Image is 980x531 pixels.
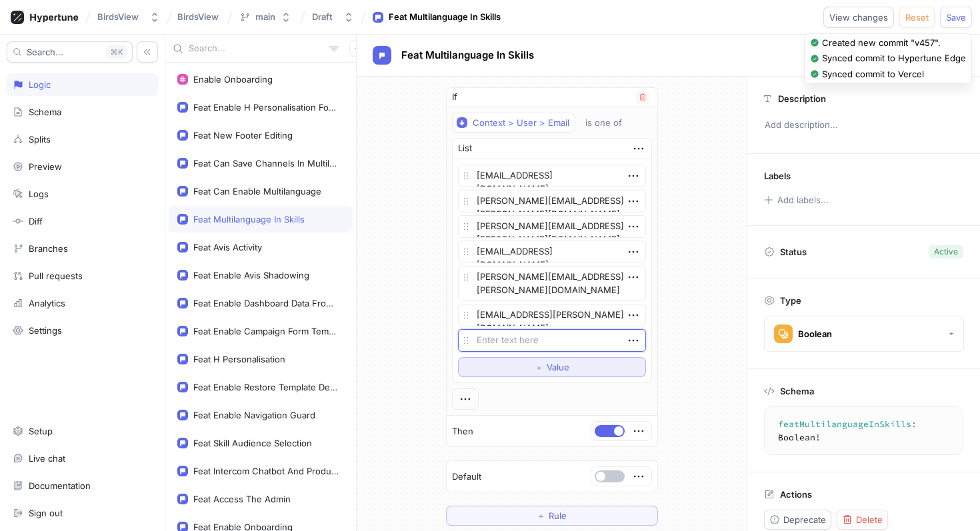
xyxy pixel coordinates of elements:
button: Draft [307,6,359,28]
p: Labels [764,171,791,181]
span: ＋ [535,363,543,371]
button: Deprecate [764,510,831,530]
div: Feat Enable H Personalisation For Missing Skills [193,102,339,113]
div: Preview [29,161,62,172]
div: Feat Enable Avis Shadowing [193,270,309,280]
p: Actions [780,489,812,500]
div: main [255,11,275,23]
div: Feat New Footer Editing [193,130,293,141]
button: View changes [823,7,894,28]
div: Draft [312,11,333,23]
div: Feat Can Enable Multilanguage [193,186,321,197]
button: Save [940,7,972,28]
p: Type [780,295,801,306]
textarea: featMultilanguageInSkills: Boolean! [770,412,969,449]
div: Analytics [29,298,65,308]
button: ＋Value [458,357,646,377]
span: Reset [905,13,929,21]
div: Diff [29,216,43,227]
span: BirdsView [177,12,219,21]
span: Search... [27,48,63,56]
p: If [452,91,457,104]
p: Schema [780,386,814,396]
button: main [234,6,297,28]
div: Branches [29,243,68,254]
div: Documentation [29,480,91,491]
div: Context > User > Email [473,117,569,129]
div: BirdsView [97,11,139,23]
p: Default [452,470,481,484]
div: Settings [29,325,62,336]
div: Created new commit "v457". [822,37,941,50]
button: Reset [899,7,935,28]
div: Logs [29,189,49,199]
div: is one of [585,117,622,129]
div: Logic [29,79,51,90]
p: Add description... [759,114,969,137]
button: Search...K [7,41,133,63]
div: Feat Intercom Chatbot And Product Tour [193,466,339,476]
div: K [106,45,127,59]
span: Rule [549,512,567,520]
div: Setup [29,426,53,436]
div: Feat Access The Admin [193,494,291,504]
span: Delete [856,516,883,524]
div: Synced commit to Vercel [822,68,924,81]
div: Feat Multilanguage In Skills [193,214,305,225]
div: Feat Enable Navigation Guard [193,410,315,420]
div: Feat Avis Activity [193,242,262,253]
p: Description [778,93,826,104]
button: Delete [837,510,888,530]
div: Active [934,246,958,258]
button: ＋Rule [446,506,658,526]
p: Then [452,425,473,438]
div: Sign out [29,508,63,518]
div: Splits [29,134,51,145]
textarea: [PERSON_NAME][EMAIL_ADDRESS][PERSON_NAME][DOMAIN_NAME] [458,190,646,213]
textarea: [EMAIL_ADDRESS][DOMAIN_NAME] [458,165,646,187]
input: Search... [189,42,324,55]
div: Feat Enable Campaign Form Template Editor Guard [193,326,339,336]
button: Context > User > Email [452,113,575,133]
button: BirdsView [92,6,165,28]
textarea: [PERSON_NAME][EMAIL_ADDRESS][PERSON_NAME][DOMAIN_NAME] [458,266,646,301]
div: Feat Enable Restore Template Design [193,382,339,392]
span: Feat Multilanguage In Skills [401,50,534,61]
p: Status [780,243,807,261]
div: Feat Enable Dashboard Data From Timescale [193,298,339,308]
div: Feat H Personalisation [193,354,285,364]
span: ＋ [537,512,545,520]
div: Boolean [798,328,832,340]
button: Add labels... [759,191,833,209]
span: Value [547,363,569,371]
div: Enable Onboarding [193,74,273,85]
span: Deprecate [783,516,826,524]
button: Boolean [764,316,964,352]
textarea: [PERSON_NAME][EMAIL_ADDRESS][PERSON_NAME][DOMAIN_NAME] [458,215,646,238]
textarea: [EMAIL_ADDRESS][PERSON_NAME][DOMAIN_NAME] [458,304,646,326]
div: Schema [29,107,61,117]
div: Pull requests [29,270,83,281]
a: Documentation [7,474,158,497]
div: Synced commit to Hypertune Edge [822,52,966,65]
textarea: [EMAIL_ADDRESS][DOMAIN_NAME] [458,241,646,263]
button: is one of [579,113,641,133]
div: Feat Can Save Channels In Multilanguage [193,158,339,169]
div: Live chat [29,453,65,464]
div: Feat Skill Audience Selection [193,438,312,448]
span: View changes [829,13,888,21]
div: List [458,142,472,155]
div: Feat Multilanguage In Skills [389,11,501,24]
span: Save [946,13,966,21]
